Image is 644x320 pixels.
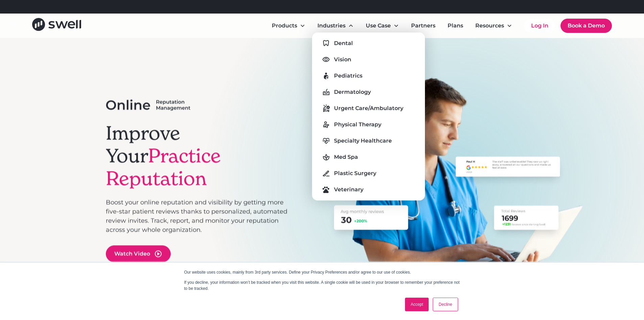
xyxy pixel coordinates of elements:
[317,103,420,114] a: Urgent Care/Ambulatory
[334,72,362,80] div: Pediatrics
[470,19,518,33] div: Resources
[317,152,420,163] a: Med Spa
[317,22,345,30] div: Industries
[317,70,420,81] a: Pediatrics
[334,121,381,129] div: Physical Therapy
[360,19,404,33] div: Use Case
[317,184,420,195] a: Veterinary
[317,135,420,146] a: Specialty Healthcare
[524,19,555,33] a: Log In
[312,33,425,200] nav: Industries
[334,88,371,96] div: Dermatology
[106,144,221,190] span: Practice Reputation
[317,38,420,49] a: Dental
[334,186,363,194] div: Veterinary
[184,269,460,275] p: Our website uses cookies, mainly from 3rd party services. Define your Privacy Preferences and/or ...
[334,56,351,64] div: Vision
[560,19,612,33] a: Book a Demo
[317,119,420,130] a: Physical Therapy
[334,153,358,161] div: Med Spa
[317,87,420,98] a: Dermatology
[406,19,441,33] a: Partners
[312,19,359,33] div: Industries
[106,198,288,235] p: Boost your online reputation and visibility by getting more five-star patient reviews thanks to p...
[106,122,288,190] h1: Improve Your
[334,137,392,145] div: Specialty Healthcare
[405,298,429,311] a: Accept
[334,39,353,47] div: Dental
[334,169,376,177] div: Plastic Surgery
[334,104,403,112] div: Urgent Care/Ambulatory
[433,298,458,311] a: Decline
[184,279,460,292] p: If you decline, your information won’t be tracked when you visit this website. A single cookie wi...
[32,18,81,33] a: home
[366,22,391,30] div: Use Case
[317,54,420,65] a: Vision
[317,168,420,179] a: Plastic Surgery
[106,246,171,262] a: open lightbox
[272,22,297,30] div: Products
[266,19,311,33] div: Products
[114,250,150,258] div: Watch Video
[311,76,599,282] img: Illustration
[475,22,504,30] div: Resources
[442,19,469,33] a: Plans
